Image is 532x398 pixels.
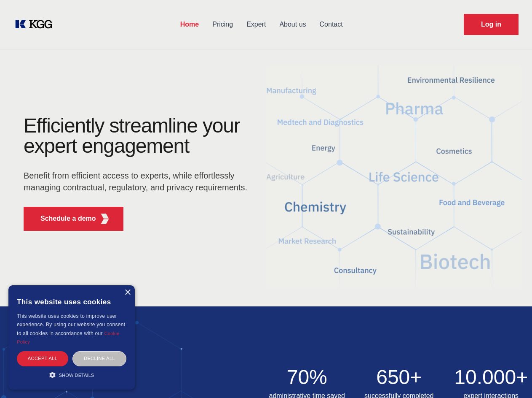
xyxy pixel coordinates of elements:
a: KOL Knowledge Platform: Talk to Key External Experts (KEE) [13,18,59,31]
button: Schedule a demoKGG Fifth Element RED [24,207,123,231]
a: Contact [313,14,350,35]
div: Close [124,290,131,296]
h2: 70% [266,367,348,387]
a: Expert [240,14,273,35]
div: This website uses cookies [17,292,126,312]
a: About us [273,14,313,35]
div: Decline all [72,351,126,366]
p: Benefit from efficient access to experts, while effortlessly managing contractual, regulatory, an... [24,170,253,193]
img: KGG Fifth Element RED [99,214,110,224]
div: Accept all [17,351,68,366]
span: Show details [59,373,94,378]
a: Home [174,14,206,35]
h1: Efficiently streamline your expert engagement [24,116,253,156]
a: Pricing [206,14,240,35]
span: This website uses cookies to improve user experience. By using our website you consent to all coo... [17,313,125,336]
p: Schedule a demo [40,214,96,224]
img: KGG Fifth Element RED [266,55,522,298]
a: Cookie Policy [17,331,120,344]
a: Request Demo [464,14,519,35]
h2: 650+ [358,367,440,387]
div: Show details [17,371,126,379]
